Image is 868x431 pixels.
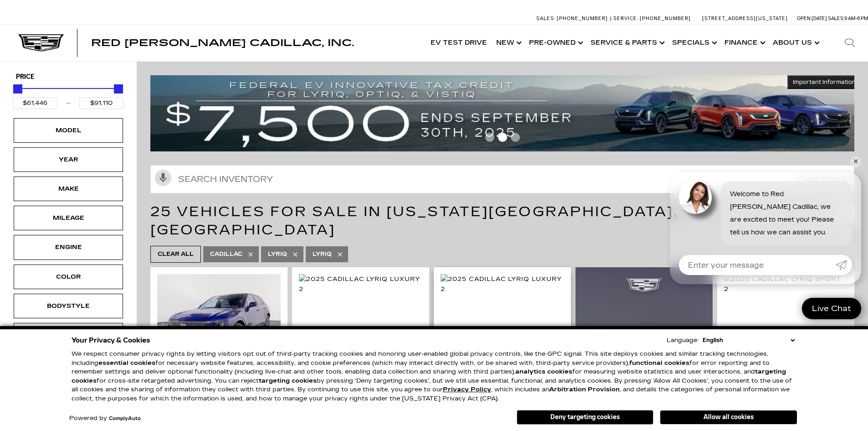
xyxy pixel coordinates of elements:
[79,97,123,109] input: Maximum
[515,368,572,375] strong: analytics cookies
[14,235,123,260] div: EngineEngine
[91,38,354,47] a: Red [PERSON_NAME] Cadillac, Inc.
[91,37,354,48] span: Red [PERSON_NAME] Cadillac, Inc.
[46,242,91,252] div: Engine
[660,410,797,424] button: Allow all cookies
[667,338,699,343] div: Language:
[14,323,123,348] div: TrimTrim
[109,416,141,421] a: ComplyAuto
[485,133,494,142] span: Go to slide 1
[702,16,788,21] a: [STREET_ADDRESS][US_STATE]
[511,133,520,142] span: Go to slide 3
[72,334,150,347] span: Your Privacy & Cookies
[14,206,123,230] div: MileageMileage
[299,274,422,294] img: 2025 Cadillac LYRIQ Luxury 2
[668,25,720,61] a: Specials
[517,410,653,425] button: Deny targeting cookies
[549,386,620,393] strong: Arbitration Provision
[426,25,492,61] a: EV Test Drive
[613,16,638,21] span: Service:
[14,177,123,201] div: MakeMake
[844,16,868,21] span: 9 AM-6 PM
[679,255,836,275] input: Enter your message
[46,155,91,165] div: Year
[720,25,768,61] a: Finance
[524,25,586,61] a: Pre-Owned
[114,84,123,93] div: Maximum Price
[150,165,854,193] input: Search Inventory
[46,213,91,223] div: Mileage
[268,249,287,260] span: Lyriq
[14,147,123,172] div: YearYear
[13,97,57,109] input: Minimum
[259,377,317,384] strong: targeting cookies
[157,274,281,367] img: 2025 Cadillac LYRIQ Sport 1
[441,274,564,294] img: 2025 Cadillac LYRIQ Luxury 2
[210,249,242,260] span: Cadillac
[586,25,668,61] a: Service & Parts
[158,249,194,260] span: Clear All
[98,359,155,367] strong: essential cookies
[46,184,91,194] div: Make
[13,81,123,109] div: Price
[679,181,712,214] img: Agent profile photo
[18,34,64,52] img: Cadillac Dark Logo with Cadillac White Text
[498,133,507,142] span: Go to slide 2
[802,298,861,319] a: Live Chat
[536,16,610,21] a: Sales: [PHONE_NUMBER]
[793,78,856,86] span: Important Information
[836,255,852,275] a: Submit
[14,118,123,143] div: ModelModel
[640,16,691,21] span: [PHONE_NUMBER]
[155,170,171,186] svg: Click to toggle on voice search
[14,294,123,318] div: BodystyleBodystyle
[46,125,91,135] div: Model
[72,368,786,384] strong: targeting cookies
[797,16,827,21] span: Open [DATE]
[610,16,693,21] a: Service: [PHONE_NUMBER]
[150,75,861,151] img: vrp-tax-ending-august-version
[13,84,22,93] div: Minimum Price
[16,73,121,81] h5: Price
[807,303,856,314] span: Live Chat
[536,16,555,21] span: Sales:
[724,274,847,294] img: 2025 Cadillac LYRIQ Sport 2
[721,181,852,246] div: Welcome to Red [PERSON_NAME] Cadillac, we are excited to meet you! Please tell us how we can assi...
[69,415,141,421] div: Powered by
[72,350,797,403] p: We respect consumer privacy rights by letting visitors opt out of third-party tracking cookies an...
[768,25,822,61] a: About Us
[46,301,91,311] div: Bodystyle
[313,249,332,260] span: LYRIQ
[492,25,524,61] a: New
[700,336,797,345] select: Language Select
[557,16,608,21] span: [PHONE_NUMBER]
[14,265,123,289] div: ColorColor
[46,272,91,282] div: Color
[629,359,689,367] strong: functional cookies
[443,386,491,393] a: Privacy Policy
[150,203,678,238] span: 25 Vehicles for Sale in [US_STATE][GEOGRAPHIC_DATA], [GEOGRAPHIC_DATA]
[828,16,844,21] span: Sales:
